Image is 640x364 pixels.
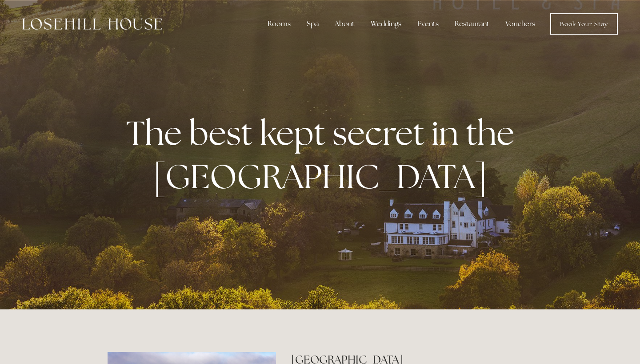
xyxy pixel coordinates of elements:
div: Events [410,15,446,33]
div: Weddings [364,15,408,33]
img: Losehill House [22,18,162,30]
div: Spa [300,15,326,33]
div: Rooms [260,15,298,33]
div: Restaurant [448,15,496,33]
div: About [328,15,362,33]
strong: The best kept secret in the [GEOGRAPHIC_DATA] [126,111,521,198]
a: Book Your Stay [550,13,618,35]
a: Vouchers [498,15,542,33]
